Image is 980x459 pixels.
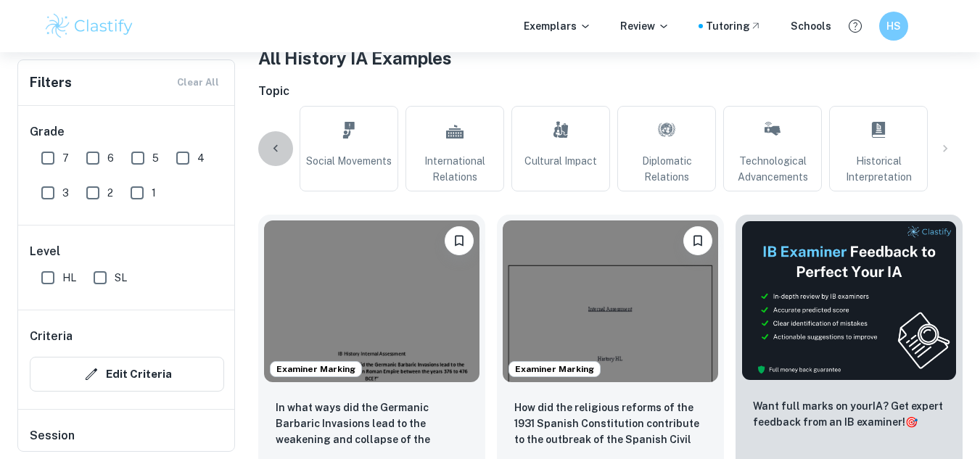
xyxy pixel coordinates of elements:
p: Want full marks on your IA ? Get expert feedback from an IB examiner! [753,398,945,430]
h6: Topic [258,83,963,100]
p: Review [620,18,670,34]
img: Clastify logo [44,12,136,41]
span: Social Movements [306,153,392,169]
span: International Relations [412,153,498,185]
button: Help and Feedback [843,14,868,38]
span: 1 [152,185,156,201]
button: Bookmark [445,226,474,255]
p: Exemplars [524,18,591,34]
h6: Grade [30,123,224,141]
h6: HS [885,18,902,34]
img: History IA example thumbnail: In what ways did the Germanic Barbaric I [264,220,479,382]
span: SL [115,270,127,286]
span: 🎯 [905,416,918,428]
h6: Level [30,243,224,260]
button: HS [879,12,908,41]
span: 7 [62,150,69,166]
span: 2 [107,185,113,201]
a: Tutoring [706,18,762,34]
span: Examiner Marking [271,363,361,376]
span: 4 [197,150,205,166]
img: History IA example thumbnail: How did the religious reforms of the 193 [503,220,718,382]
h1: All History IA Examples [258,45,963,71]
span: Technological Advancements [730,153,815,185]
span: Cultural Impact [524,153,597,169]
span: 5 [152,150,159,166]
span: HL [62,270,76,286]
span: Historical Interpretation [836,153,921,185]
p: In what ways did the Germanic Barbaric Invasions lead to the weakening and collapse of the Wester... [276,400,468,449]
h6: Filters [30,73,72,93]
span: 6 [107,150,114,166]
h6: Criteria [30,328,73,345]
span: Examiner Marking [509,363,600,376]
h6: Session [30,427,224,456]
button: Edit Criteria [30,357,224,392]
span: Diplomatic Relations [624,153,709,185]
p: How did the religious reforms of the 1931 Spanish Constitution contribute to the outbreak of the ... [514,400,707,449]
a: Schools [791,18,831,34]
span: 3 [62,185,69,201]
button: Bookmark [683,226,712,255]
img: Thumbnail [741,220,957,381]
